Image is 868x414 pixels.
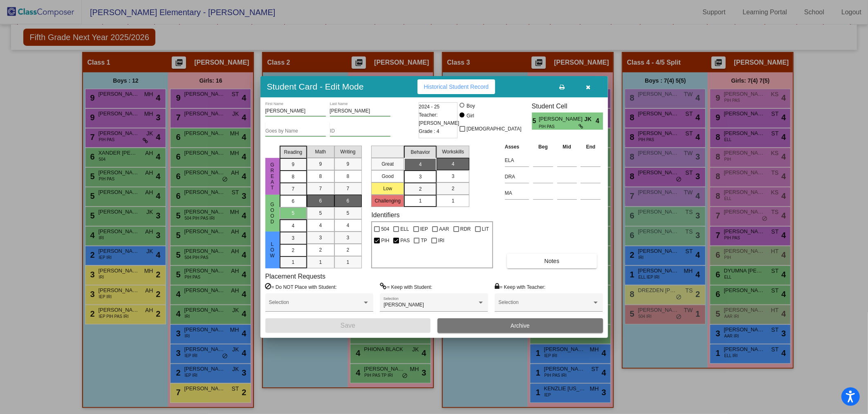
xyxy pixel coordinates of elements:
[267,81,364,92] h3: Student Card - Edit Mode
[265,128,326,134] input: goes by name
[269,162,276,191] span: Great
[420,224,428,234] span: IEP
[292,259,295,266] span: 1
[265,272,326,280] label: Placement Requests
[319,234,322,241] span: 3
[347,173,350,180] span: 8
[539,115,584,124] span: [PERSON_NAME]
[340,148,355,155] span: Writing
[319,173,322,180] span: 8
[319,209,322,217] span: 5
[452,197,455,205] span: 1
[579,142,603,151] th: End
[341,322,355,329] span: Save
[292,222,295,229] span: 4
[467,124,521,134] span: [DEMOGRAPHIC_DATA]
[319,160,322,168] span: 9
[319,185,322,192] span: 7
[532,116,539,126] span: 5
[347,234,350,241] span: 3
[503,142,531,151] th: Asses
[347,209,350,217] span: 5
[437,318,603,333] button: Archive
[452,160,455,168] span: 4
[584,115,596,124] span: JK
[269,241,276,259] span: Low
[319,222,322,229] span: 4
[438,236,444,245] span: IRI
[419,197,422,205] span: 1
[532,102,603,110] h3: Student Cell
[292,247,295,254] span: 2
[315,148,326,155] span: Math
[442,148,464,155] span: Workskills
[421,236,427,245] span: TP
[419,173,422,180] span: 3
[292,198,295,205] span: 6
[419,185,422,193] span: 2
[417,79,496,94] button: Historical Student Record
[265,318,431,333] button: Save
[411,148,430,156] span: Behavior
[319,246,322,254] span: 2
[495,283,545,291] label: = Keep with Teacher:
[347,185,350,192] span: 7
[419,111,460,127] span: Teacher: [PERSON_NAME]
[384,302,424,308] span: [PERSON_NAME]
[319,197,322,205] span: 6
[380,283,432,291] label: = Keep with Student:
[347,160,350,168] span: 9
[419,103,440,111] span: 2024 - 25
[511,322,530,329] span: Archive
[596,116,603,126] span: 4
[419,127,440,135] span: Grade : 4
[466,102,475,110] div: Boy
[347,259,350,266] span: 1
[381,224,389,234] span: 504
[482,224,489,234] span: LIT
[400,236,410,245] span: PAS
[292,161,295,168] span: 9
[460,224,471,234] span: RDR
[531,142,555,151] th: Beg
[424,83,489,90] span: Historical Student Record
[292,173,295,180] span: 8
[439,224,449,234] span: AAR
[347,222,350,229] span: 4
[555,142,579,151] th: Mid
[466,112,474,119] div: Girl
[347,246,350,254] span: 2
[539,124,579,130] span: PIH PAS
[545,258,560,264] span: Notes
[371,211,399,219] label: Identifiers
[284,148,303,156] span: Reading
[319,259,322,266] span: 1
[292,209,295,217] span: 5
[265,283,337,291] label: = Do NOT Place with Student:
[505,154,529,166] input: assessment
[452,185,455,192] span: 2
[452,173,455,180] span: 3
[400,224,409,234] span: ELL
[507,254,597,268] button: Notes
[347,197,350,205] span: 6
[269,202,276,225] span: Good
[505,187,529,199] input: assessment
[292,185,295,193] span: 7
[505,171,529,183] input: assessment
[381,236,389,245] span: PIH
[419,161,422,168] span: 4
[292,234,295,242] span: 3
